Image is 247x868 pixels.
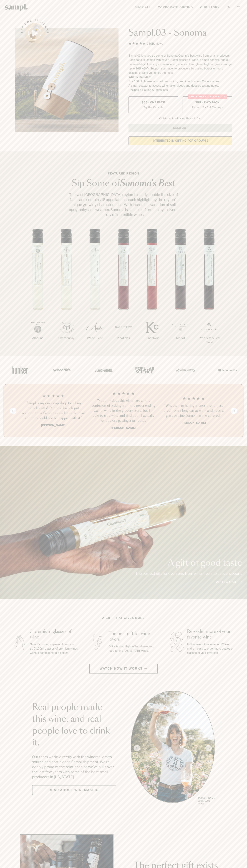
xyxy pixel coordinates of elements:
h3: Re-order more of your favorite wine [187,629,236,640]
button: See how it works [25,23,45,43]
li: 1 / 4 [21,391,86,430]
h3: The best gift for wine lovers [109,631,157,642]
ul: carousel [131,691,215,806]
li: 7x - 100ml glasses of small production, premium Sonoma County wines [128,79,232,84]
em: Sonoma's Best [120,179,175,188]
span: $88 - Two Pack [195,101,220,104]
p: Albarino [24,336,52,340]
a: Our Story [198,4,221,11]
strong: What’s Included: [128,76,151,79]
p: The perfect gift for everyone from wine lovers to casual sippers. [135,571,242,576]
li: 7 / 7 [195,229,223,356]
img: Artboard_4_28b4d326-c26e-48f9-9c80-911f17d6414e_x450.png [133,362,155,378]
p: White Blend [81,336,109,340]
p: Fall in love with a wine, or 7? We make it easy to order more bottles or glasses of your favorites. [187,642,236,655]
p: Merlot [166,336,195,340]
p: Proprietary Red Blend [195,336,223,345]
button: Previous slide [10,408,16,414]
div: Christmas SALE! Save 20% [188,94,227,99]
h3: “Whether I'm having friends over or just tired from a long day at work and need a glass of wine, ... [161,403,226,418]
b: [PERSON_NAME] [111,426,136,430]
p: Pinot Noir [109,336,138,340]
a: Read about Winemakers [32,785,116,795]
li: 3 / 4 [161,391,226,430]
button: Sold Out [128,124,232,132]
div: slide 1 [131,691,215,806]
p: [PERSON_NAME] Sutro, Sutro Wines [198,797,215,805]
img: Artboard_7_5b34974b-f019-449e-91fb-745f8d0877ee_x450.png [216,362,238,378]
a: Add to cart [216,580,242,584]
h2: A gift that gives more [102,616,145,620]
img: Artboard_1_c8cd28af-0030-4af1-819c-248e302c7f06_x450.png [9,362,31,378]
b: [PERSON_NAME] [182,421,206,425]
li: Recipes & Pairing Suggestions [128,88,232,92]
h3: 7 premium glasses of wine [30,629,79,640]
img: Artboard_5_7fdae55a-36fd-43f7-8bfd-f74a06a2878e_x450.png [92,362,114,378]
p: Gift a tasting flight of hand-selected, hard-to-find [US_STATE] wines. [109,644,157,653]
b: [PERSON_NAME] [41,424,65,427]
button: Next slide [231,408,237,414]
h1: Sampl.03 - Sonoma [128,28,232,38]
p: The vast [GEOGRAPHIC_DATA] region is nearly double the size of Napa and contains 18 appellations,... [66,192,181,217]
div: Sampl.03 lets you try some of Sonoma County's best wine from small producers. Each capsule comes ... [128,54,232,75]
small: Perfect For 2-4 Tastings [192,105,223,109]
h2: Real people made this wine, and real people love to drink it. [32,702,116,749]
li: 2 / 4 [91,391,156,430]
small: Try the Capsule [143,105,163,109]
span: $55 - One Pack [142,101,165,104]
h2: Sip Some of [66,179,181,188]
h3: “Not only does this eliminate all the confusion of picking from the never ending wall of wine in ... [91,398,156,423]
li: 3 / 7 [81,229,109,352]
img: Sampl.03 - Sonoma [15,28,119,132]
span: Reviews [152,42,163,45]
img: Artboard_3_0b291449-6e8c-4d07-b2c2-3f3601a19cd1_x450.png [175,362,196,378]
p: Featured Region [66,171,181,176]
div: 140Reviews [128,41,163,46]
li: 4 / 7 [109,229,138,352]
button: Watch how it works [89,664,158,674]
li: Christmas Sale Pricing Shown In Cart [157,117,203,120]
li: 1 / 7 [24,229,52,352]
h3: “Sampl is my one-stop shop for all my birthday gifts! Our best friends just received their Sampl ... [21,401,86,421]
img: Artboard_6_04f9a106-072f-468a-bdd7-f11783b05722_x450.png [51,362,72,378]
img: Sampl logo [5,4,28,11]
span: 140 [147,42,152,45]
li: 6 / 7 [166,229,195,352]
p: Sampl's tasting capsule allows you to try 7 100ml glasses of premium wines without committing to ... [30,642,79,655]
p: Our team works directly with the winemakers to source and bottle each Sampl shipment. We’re deepl... [32,754,116,779]
li: 5 / 7 [138,229,166,352]
a: Corporate Gifting [156,4,195,11]
p: Chardonnay [52,336,81,340]
p: Pinot Noir [138,336,166,340]
li: A smart coaster to access winemaker videos and detailed tasting notes. [128,84,232,88]
p: A gift of good taste [135,559,242,567]
a: Shop All [133,4,153,11]
li: 2 / 7 [52,229,81,352]
a: interested in gifting for groups? [128,136,232,145]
